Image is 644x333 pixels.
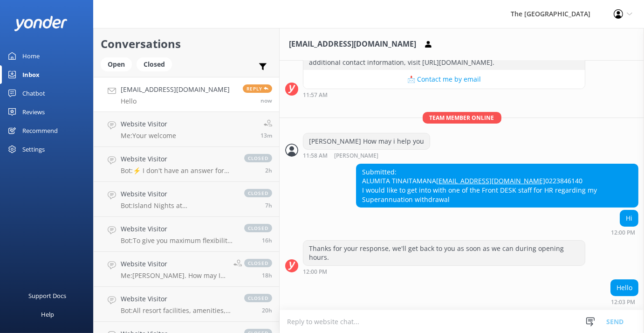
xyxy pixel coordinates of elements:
[265,166,272,174] span: Sep 30 2025 11:15am (UTC -10:00) Pacific/Honolulu
[22,121,58,140] div: Recommend
[244,189,272,197] span: closed
[303,153,328,159] strong: 11:58 AM
[14,16,68,31] img: yonder-white-logo.png
[137,57,172,71] div: Closed
[611,230,635,236] strong: 12:00 PM
[303,268,585,275] div: Sep 30 2025 02:00pm (UTC -10:00) Pacific/Honolulu
[29,286,67,305] div: Support Docs
[260,132,272,139] span: Sep 30 2025 01:50pm (UTC -10:00) Pacific/Honolulu
[262,236,272,244] span: Sep 29 2025 09:59pm (UTC -10:00) Pacific/Honolulu
[121,294,235,304] h4: Website Visitor
[244,294,272,302] span: closed
[22,103,45,121] div: Reviews
[121,97,230,105] p: Hello
[356,164,638,207] div: Submitted: ALUMITA TINAITAMANA 0223846140 I would like to get into with one of the Front DESK sta...
[94,112,279,147] a: Website VisitorMe:Your welcome13m
[303,152,430,159] div: Sep 30 2025 01:58pm (UTC -10:00) Pacific/Honolulu
[611,229,638,236] div: Sep 30 2025 02:00pm (UTC -10:00) Pacific/Honolulu
[611,299,635,305] strong: 12:03 PM
[121,154,235,164] h4: Website Visitor
[244,224,272,232] span: closed
[101,35,272,53] h2: Conversations
[22,140,45,159] div: Settings
[94,252,279,287] a: Website VisitorMe:[PERSON_NAME]. How may I help?closed18h
[610,298,638,305] div: Sep 30 2025 02:03pm (UTC -10:00) Pacific/Honolulu
[334,153,378,159] span: [PERSON_NAME]
[244,259,272,267] span: closed
[423,112,501,124] span: Team member online
[121,236,235,245] p: Bot: To give you maximum flexibility and access to the best available rates, our resorts do not p...
[94,77,279,112] a: [EMAIL_ADDRESS][DOMAIN_NAME]HelloReplynow
[303,269,327,275] strong: 12:00 PM
[94,287,279,322] a: Website VisitorBot:All resort facilities, amenities, and services, including the restaurant, are ...
[94,217,279,252] a: Website VisitorBot:To give you maximum flexibility and access to the best available rates, our re...
[243,84,272,93] span: Reply
[303,91,585,98] div: Sep 30 2025 01:57pm (UTC -10:00) Pacific/Honolulu
[611,280,638,296] div: Hello
[121,259,226,269] h4: Website Visitor
[121,224,235,234] h4: Website Visitor
[121,189,235,199] h4: Website Visitor
[289,38,416,50] h3: [EMAIL_ADDRESS][DOMAIN_NAME]
[303,133,430,149] div: [PERSON_NAME] How may i help you
[94,147,279,182] a: Website VisitorBot:⚡ I don't have an answer for that in my knowledge base. Please try and rephras...
[260,97,272,104] span: Sep 30 2025 02:03pm (UTC -10:00) Pacific/Honolulu
[94,182,279,217] a: Website VisitorBot:Island Nights at [GEOGRAPHIC_DATA] feature the "Legends of Polynesia" Island N...
[303,241,585,265] div: Thanks for your response, we'll get back to you as soon as we can during opening hours.
[121,201,235,210] p: Bot: Island Nights at [GEOGRAPHIC_DATA] feature the "Legends of Polynesia" Island Night Umu Feast...
[121,119,176,129] h4: Website Visitor
[303,92,328,98] strong: 11:57 AM
[121,84,230,95] h4: [EMAIL_ADDRESS][DOMAIN_NAME]
[303,70,585,89] button: 📩 Contact me by email
[244,154,272,162] span: closed
[436,176,545,185] a: [EMAIL_ADDRESS][DOMAIN_NAME]
[101,57,132,71] div: Open
[101,59,137,69] a: Open
[22,84,45,103] div: Chatbot
[121,132,176,140] p: Me: Your welcome
[620,210,638,226] div: Hi
[22,47,40,65] div: Home
[121,271,226,280] p: Me: [PERSON_NAME]. How may I help?
[41,305,54,324] div: Help
[121,166,235,175] p: Bot: ⚡ I don't have an answer for that in my knowledge base. Please try and rephrase your questio...
[265,201,272,209] span: Sep 30 2025 06:22am (UTC -10:00) Pacific/Honolulu
[22,65,40,84] div: Inbox
[262,271,272,279] span: Sep 29 2025 07:09pm (UTC -10:00) Pacific/Honolulu
[121,306,235,315] p: Bot: All resort facilities, amenities, and services, including the restaurant, are reserved exclu...
[137,59,177,69] a: Closed
[262,306,272,314] span: Sep 29 2025 06:00pm (UTC -10:00) Pacific/Honolulu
